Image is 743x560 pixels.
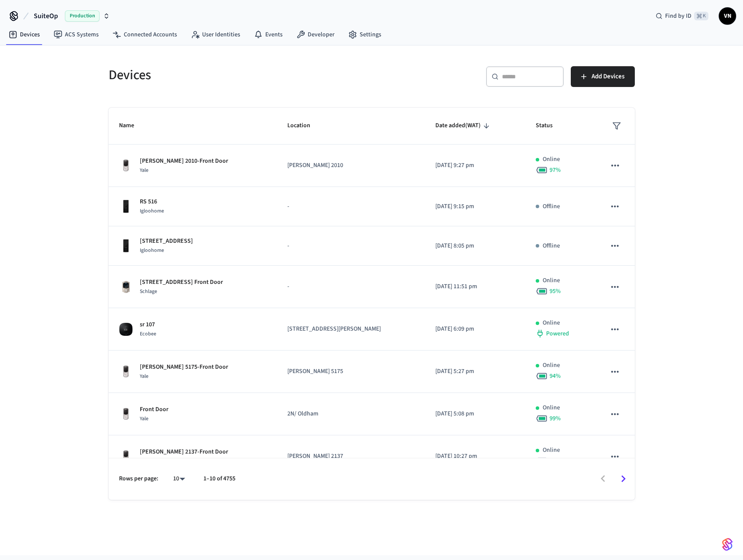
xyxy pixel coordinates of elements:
[119,200,133,213] img: igloohome_deadbolt_2e
[592,71,624,82] span: Add Devices
[435,452,515,461] p: [DATE] 10:27 pm
[543,319,560,328] p: Online
[119,407,133,421] img: Yale Assure Touchscreen Wifi Smart Lock, Satin Nickel, Front
[140,447,228,457] p: [PERSON_NAME] 2137-Front Door
[247,27,289,42] a: Events
[665,12,692,20] span: Find by ID
[571,66,635,87] button: Add Devices
[140,457,148,465] span: Yale
[287,409,415,418] p: 2N/ Oldham
[119,159,133,173] img: Yale Assure Touchscreen Wifi Smart Lock, Satin Nickel, Front
[435,241,515,251] p: [DATE] 8:05 pm
[341,27,388,42] a: Settings
[65,10,100,22] span: Production
[34,11,58,21] span: SuiteOp
[140,288,157,295] span: Schlage
[550,457,561,465] span: 98 %
[119,239,133,253] img: igloohome_deadbolt_2e
[287,367,415,376] p: [PERSON_NAME] 5175
[536,119,564,132] span: Status
[140,373,148,380] span: Yale
[543,155,560,164] p: Online
[109,66,367,84] h5: Devices
[119,474,158,483] p: Rows per page:
[140,415,148,422] span: Yale
[119,365,133,379] img: Yale Assure Touchscreen Wifi Smart Lock, Satin Nickel, Front
[543,202,560,211] p: Offline
[140,330,156,338] span: Ecobee
[543,361,560,370] p: Online
[543,241,560,251] p: Offline
[435,367,515,376] p: [DATE] 5:27 pm
[719,7,736,25] button: VN
[203,474,235,483] p: 1–10 of 4755
[543,276,560,285] p: Online
[287,452,415,461] p: [PERSON_NAME] 2137
[287,202,415,211] p: -
[287,119,322,132] span: Location
[720,8,735,24] span: VN
[119,322,133,336] img: ecobee_lite_3
[289,27,341,42] a: Developer
[106,27,184,42] a: Connected Accounts
[435,161,515,170] p: [DATE] 9:27 pm
[140,207,164,215] span: Igloohome
[119,280,133,294] img: Schlage Sense Smart Deadbolt with Camelot Trim, Front
[140,197,164,206] p: RS 516
[140,247,164,254] span: Igloohome
[2,27,47,42] a: Devices
[550,166,561,174] span: 97 %
[550,287,561,296] span: 95 %
[287,161,415,170] p: [PERSON_NAME] 2010
[140,405,168,414] p: Front Door
[435,119,492,132] span: Date added(WAT)
[140,157,228,166] p: [PERSON_NAME] 2010-Front Door
[649,8,715,24] div: Find by ID⌘ K
[694,12,708,20] span: ⌘ K
[435,409,515,418] p: [DATE] 5:08 pm
[435,282,515,291] p: [DATE] 11:51 pm
[140,278,223,287] p: [STREET_ADDRESS] Front Door
[546,329,569,338] span: Powered
[287,282,415,291] p: -
[550,414,561,423] span: 99 %
[119,450,133,463] img: Yale Assure Touchscreen Wifi Smart Lock, Satin Nickel, Front
[287,325,415,334] p: [STREET_ADDRESS][PERSON_NAME]
[435,202,515,211] p: [DATE] 9:15 pm
[550,372,561,380] span: 94 %
[140,363,228,372] p: [PERSON_NAME] 5175-Front Door
[543,403,560,412] p: Online
[140,237,193,246] p: [STREET_ADDRESS]
[140,167,148,174] span: Yale
[47,27,106,42] a: ACS Systems
[184,27,247,42] a: User Identities
[140,320,156,329] p: sr 107
[435,325,515,334] p: [DATE] 6:09 pm
[119,119,145,132] span: Name
[169,473,190,485] div: 10
[722,537,733,551] img: SeamLogoGradient.69752ec5.svg
[543,446,560,455] p: Online
[613,469,634,489] button: Go to next page
[287,241,415,251] p: -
